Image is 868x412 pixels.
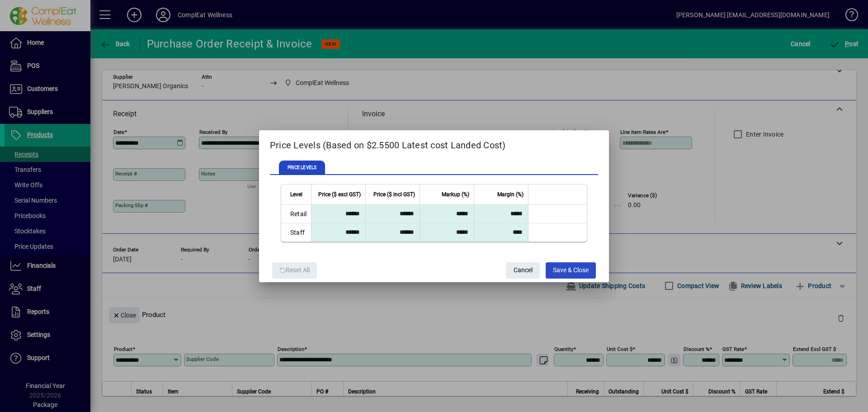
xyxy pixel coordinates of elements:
[546,262,596,279] button: Save & Close
[497,189,524,199] span: Margin (%)
[281,223,311,242] td: Staff
[514,263,533,278] span: Cancel
[442,189,469,199] span: Markup (%)
[281,205,311,223] td: Retail
[553,263,589,278] span: Save & Close
[290,189,302,199] span: Level
[279,161,325,175] span: PRICE LEVELS
[259,130,609,156] h2: Price Levels (Based on $2.5500 Latest cost Landed Cost)
[506,262,540,279] button: Cancel
[318,189,361,199] span: Price ($ excl GST)
[373,189,415,199] span: Price ($ incl GST)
